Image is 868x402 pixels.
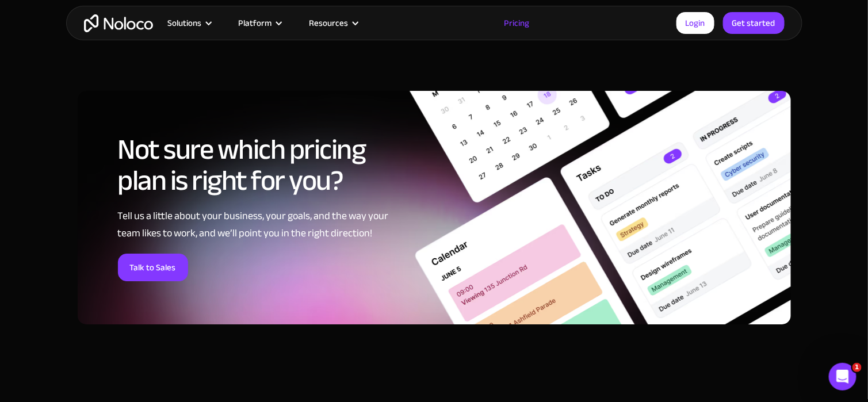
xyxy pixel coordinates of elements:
[118,254,188,281] a: Talk to Sales
[295,16,372,30] div: Resources
[490,16,544,30] a: Pricing
[153,16,224,30] div: Solutions
[118,134,408,196] h2: Not sure which pricing plan is right for you?
[676,12,714,34] a: Login
[239,16,272,30] div: Platform
[829,363,856,390] iframe: Intercom live chat
[224,16,295,30] div: Platform
[84,14,153,32] a: home
[167,16,201,30] div: Solutions
[309,16,349,30] div: Resources
[723,12,785,34] a: Get started
[118,208,408,242] div: Tell us a little about your business, your goals, and the way your team likes to work, and we’ll ...
[852,363,862,372] span: 1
